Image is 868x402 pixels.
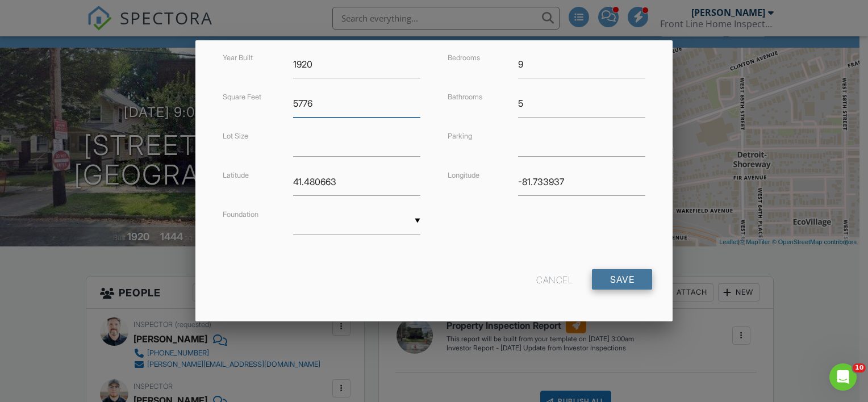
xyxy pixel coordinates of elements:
[448,171,479,179] label: Longitude
[223,132,248,140] label: Lot Size
[448,53,480,62] label: Bedrooms
[223,53,253,62] label: Year Built
[223,93,261,101] label: Square Feet
[536,269,573,290] div: Cancel
[223,210,258,219] label: Foundation
[448,132,472,140] label: Parking
[448,93,482,101] label: Bathrooms
[223,171,249,179] label: Latitude
[592,269,652,290] input: Save
[853,363,866,372] span: 10
[829,363,857,391] iframe: Intercom live chat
